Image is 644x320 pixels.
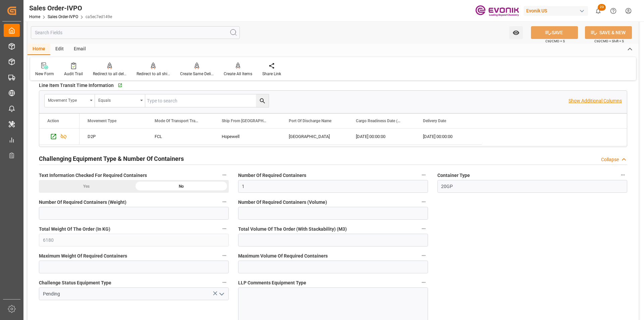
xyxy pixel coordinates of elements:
span: Container Type [437,172,470,179]
img: Evonik-brand-mark-Deep-Purple-RGB.jpeg_1700498283.jpeg [475,5,519,17]
button: Number Of Required Containers (Volume) [419,197,428,206]
div: Collapse [601,156,619,163]
div: Equals [98,96,138,103]
a: Sales Order-IVPO [48,14,78,19]
span: Ctrl/CMD + S [545,39,565,44]
button: Maximum Volume Of Required Containers [419,251,428,260]
span: LLP Comments Equipment Type [238,279,306,286]
span: Cargo Readiness Date (Shipping Date) [356,119,401,123]
div: Evonik US [524,6,588,16]
button: Total Weight Of The Order (In KG) [220,224,229,233]
p: Show Additional Columns [569,97,622,104]
span: 23 [598,4,606,11]
button: search button [256,94,269,107]
span: Mode Of Transport Translation [155,119,200,123]
div: Sales Order-IVPO [29,3,112,13]
div: No [134,180,229,193]
div: New Form [35,71,54,77]
div: Press SPACE to select this row. [79,129,482,145]
div: Share Link [262,71,281,77]
span: Line Item Transit Time Information [39,82,114,89]
div: Home [28,44,50,55]
div: Redirect to all shipments [137,71,170,77]
input: Search Fields [31,26,240,39]
h2: Challenging Equipment Type & Number Of Containers [39,154,184,163]
div: Create All Items [224,71,252,77]
div: Action [47,119,59,123]
div: Press SPACE to select this row. [39,129,79,145]
div: Movement Type [48,96,88,103]
button: Text Information Checked For Required Containers [220,171,229,179]
div: Audit Trail [64,71,83,77]
div: Redirect to all deliveries [93,71,126,77]
div: [GEOGRAPHIC_DATA] [281,129,348,144]
button: open menu [95,94,145,107]
button: Number Of Required Containers (Weight) [220,197,229,206]
button: SAVE [531,26,578,39]
span: Movement Type [88,119,116,123]
span: Text Information Checked For Required Containers [39,172,147,179]
div: Yes [39,180,134,193]
div: Email [69,44,91,55]
div: [DATE] 00:00:00 [415,129,482,144]
button: open menu [216,289,226,299]
span: Challenge Status Equipment Type [39,279,111,286]
button: Challenge Status Equipment Type [220,278,229,287]
button: open menu [509,26,523,39]
span: Maximum Weight Of Required Containers [39,253,127,260]
div: Edit [50,44,69,55]
span: Maximum Volume Of Required Containers [238,253,328,260]
div: D2P [79,129,147,144]
span: Number Of Required Containers (Volume) [238,199,327,206]
button: open menu [45,94,95,107]
button: Help Center [606,3,621,18]
div: Hopewell [214,129,281,144]
button: Number Of Required Containers [419,171,428,179]
input: Type to search [145,94,269,107]
span: Total Volume Of The Order (With Stackability) (M3) [238,226,347,233]
a: Home [29,14,40,19]
span: Number Of Required Containers (Weight) [39,199,126,206]
button: Total Volume Of The Order (With Stackability) (M3) [419,224,428,233]
button: Evonik US [524,4,591,17]
button: show 23 new notifications [591,3,606,18]
button: Container Type [619,171,627,179]
button: LLP Comments Equipment Type [419,278,428,287]
span: Total Weight Of The Order (In KG) [39,226,110,233]
button: SAVE & NEW [585,26,632,39]
span: Ctrl/CMD + Shift + S [594,39,624,44]
span: Delivery Date [423,119,446,123]
span: Number Of Required Containers [238,172,306,179]
div: Create Same Delivery Date [180,71,214,77]
div: [DATE] 00:00:00 [348,129,415,144]
span: Ship From [GEOGRAPHIC_DATA] [222,119,267,123]
span: Port Of Discharge Name [289,119,331,123]
div: FCL [147,129,214,144]
button: Maximum Weight Of Required Containers [220,251,229,260]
